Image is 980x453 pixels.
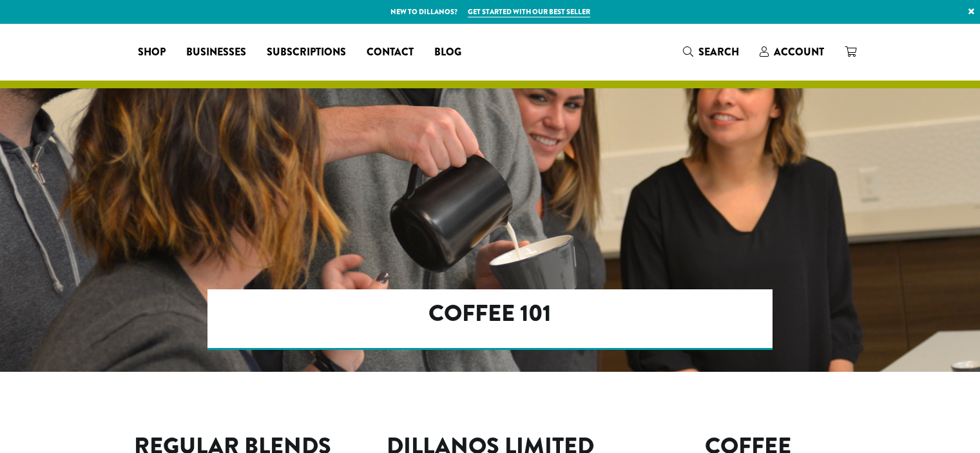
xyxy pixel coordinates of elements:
h2: Coffee 101 [263,300,717,327]
span: Shop [138,44,166,61]
span: Businesses [186,44,246,61]
a: Search [673,41,749,63]
span: Blog [434,44,461,61]
a: Shop [128,42,176,63]
span: Subscriptions [267,44,346,61]
a: Get started with our best seller [468,6,590,17]
span: Account [774,44,824,59]
span: Contact [367,44,414,61]
span: Search [698,44,739,59]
